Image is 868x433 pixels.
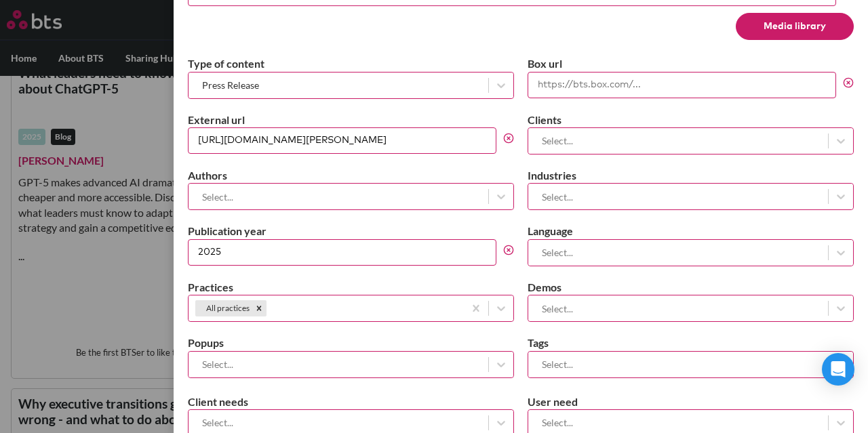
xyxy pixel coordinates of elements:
label: Tags [528,335,854,350]
div: Open Intercom Messenger [822,353,854,386]
label: Popups [188,335,514,350]
label: Clients [528,112,854,127]
label: Box url [528,56,854,71]
label: Industries [528,168,854,183]
label: External url [188,112,514,127]
div: Remove All practices [252,300,267,316]
label: Language [528,224,854,239]
label: Demos [528,280,854,295]
button: Media library [736,13,854,40]
label: User need [528,394,854,409]
input: https://bts.box.com/... [528,72,836,98]
label: Authors [188,168,514,183]
label: Client needs [188,394,514,409]
label: Publication year [188,224,514,239]
label: Type of content [188,56,514,71]
label: Practices [188,280,514,295]
div: All practices [195,300,252,316]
